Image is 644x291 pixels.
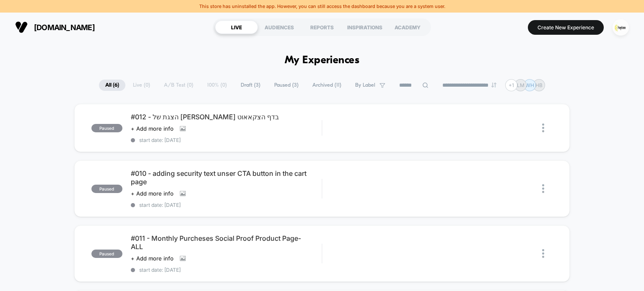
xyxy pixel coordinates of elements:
[542,249,544,258] img: close
[343,21,386,34] div: INSPIRATIONS
[131,169,322,186] span: #010 - adding security text unser CTA button in the cart page
[285,54,360,67] h1: My Experiences
[34,23,95,32] span: [DOMAIN_NAME]
[91,124,122,132] span: paused
[268,80,305,91] span: Paused ( 3 )
[517,82,525,88] p: LM
[15,21,28,33] img: Visually logo
[542,124,544,132] img: close
[355,82,375,88] span: By Label
[505,79,517,91] div: + 1
[91,185,122,193] span: paused
[491,82,496,88] img: end
[234,80,267,91] span: Draft ( 3 )
[131,255,174,262] span: + Add more info
[525,82,534,88] p: WH
[258,21,301,34] div: AUDIENCES
[131,234,322,251] span: #011 - Monthly Purcheses Social Proof Product Page- ALL
[99,80,125,91] span: All ( 6 )
[131,125,174,132] span: + Add more info
[131,113,322,121] span: #012 - הצגת של [PERSON_NAME] בדף הצקאאוט
[131,202,322,208] span: start date: [DATE]
[613,19,629,36] img: ppic
[386,21,429,34] div: ACADEMY
[131,190,174,197] span: + Add more info
[91,250,122,258] span: paused
[528,20,604,35] button: Create New Experience
[131,267,322,273] span: start date: [DATE]
[215,21,258,34] div: LIVE
[13,21,97,34] button: [DOMAIN_NAME]
[535,82,543,88] p: HB
[610,19,631,36] button: ppic
[542,184,544,193] img: close
[131,137,322,143] span: start date: [DATE]
[306,80,348,91] span: Archived ( 11 )
[301,21,343,34] div: REPORTS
